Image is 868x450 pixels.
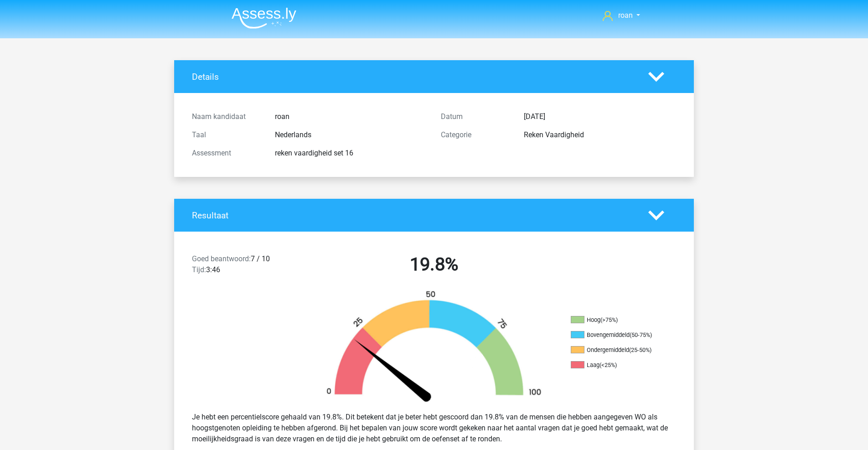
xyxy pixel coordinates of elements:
div: Je hebt een percentielscore gehaald van 19.8%. Dit betekent dat je beter hebt gescoord dan 19.8% ... [185,408,683,448]
div: (25-50%) [629,347,651,353]
div: Assessment [185,148,268,159]
div: Nederlands [268,129,434,140]
li: Bovengemiddeld [571,331,662,339]
div: Taal [185,129,268,140]
div: roan [268,111,434,122]
div: [DATE] [517,111,683,122]
div: Datum [434,111,517,122]
li: Ondergemiddeld [571,346,662,354]
div: (50-75%) [630,331,652,338]
h4: Details [192,72,635,82]
div: 7 / 10 3:46 [185,253,310,279]
div: Categorie [434,129,517,140]
span: Tijd: [192,265,206,274]
span: roan [618,11,633,20]
span: Goed beantwoord: [192,254,251,263]
div: (<25%) [599,362,617,368]
div: reken vaardigheid set 16 [268,148,434,159]
div: Reken Vaardigheid [517,129,683,140]
h2: 19.8% [316,253,552,275]
div: (>75%) [600,316,618,323]
img: 20.4cc17765580c.png [311,290,557,404]
img: Assessly [232,7,296,29]
div: Naam kandidaat [185,111,268,122]
a: roan [599,10,644,21]
li: Laag [571,361,662,369]
h4: Resultaat [192,210,635,221]
li: Hoog [571,316,662,324]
